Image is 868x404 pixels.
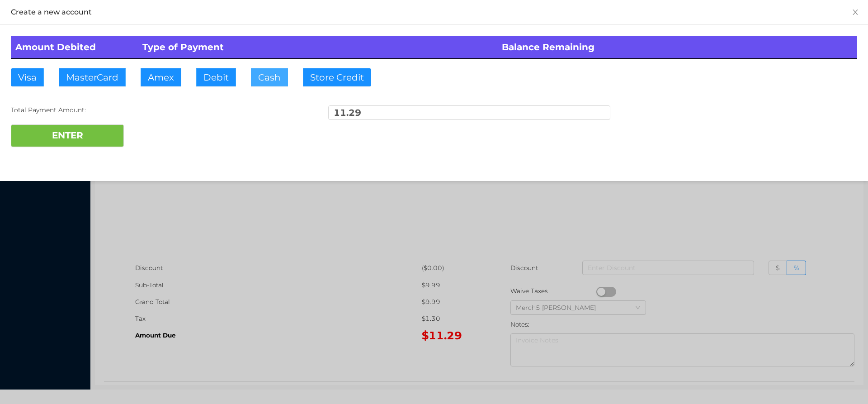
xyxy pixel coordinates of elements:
[138,36,498,59] th: Type of Payment
[11,36,138,59] th: Amount Debited
[497,36,857,59] th: Balance Remaining
[852,9,859,16] i: icon: close
[11,105,293,115] div: Total Payment Amount:
[141,68,181,86] button: Amex
[11,124,124,147] button: ENTER
[303,68,371,86] button: Store Credit
[196,68,236,86] button: Debit
[11,68,44,86] button: Visa
[251,68,288,86] button: Cash
[11,7,857,17] div: Create a new account
[59,68,126,86] button: MasterCard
